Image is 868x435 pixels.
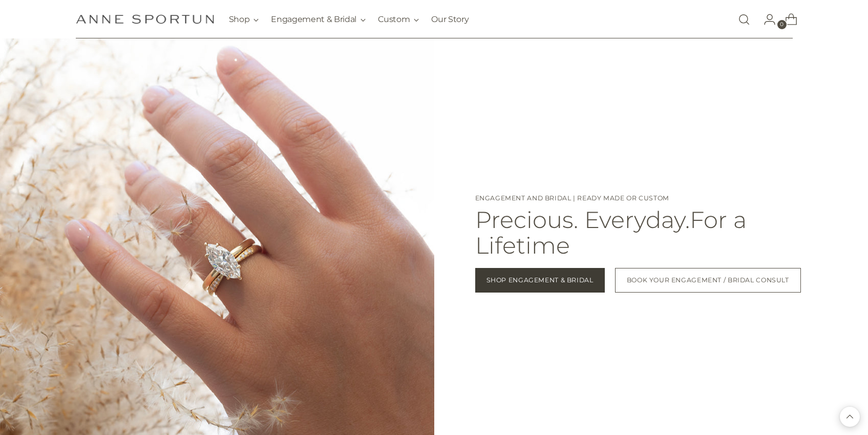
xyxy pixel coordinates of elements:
[755,9,776,30] a: Go to the account page
[431,8,469,31] a: Our Story
[627,276,789,285] span: Book your Engagement / Bridal Consult
[475,194,840,203] p: Engagement and Bridal | Ready Made or Custom
[475,207,840,258] h2: Precious. Everyday.For a Lifetime
[475,268,605,293] a: Shop Engagement & Bridal
[229,8,259,31] button: Shop
[840,407,860,427] button: Back to top
[777,20,787,29] span: 0
[777,9,797,30] a: Open cart modal
[615,268,801,293] a: Book your Engagement / Bridal Consult
[378,8,419,31] button: Custom
[271,8,366,31] button: Engagement & Bridal
[734,9,754,30] a: Open search modal
[76,14,214,24] a: Anne Sportun Fine Jewellery
[486,276,594,285] span: Shop Engagement & Bridal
